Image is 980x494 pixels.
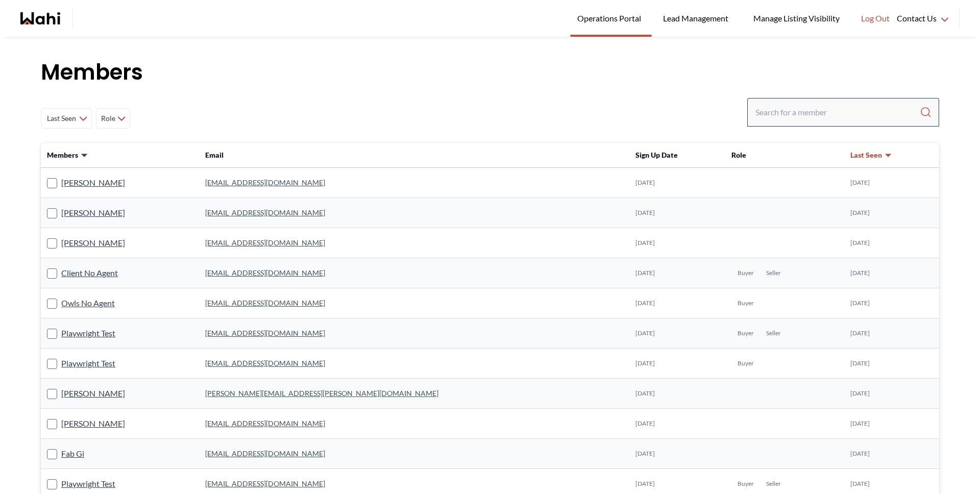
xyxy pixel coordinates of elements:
a: Client No Agent [61,266,118,280]
span: Buyer [738,299,754,307]
span: Seller [766,480,781,488]
td: [DATE] [844,439,939,469]
td: [DATE] [844,168,939,198]
span: Role [101,109,115,128]
span: Last Seen [850,150,882,160]
td: [DATE] [629,349,725,379]
td: [DATE] [844,258,939,288]
td: [DATE] [844,288,939,318]
td: [DATE] [629,439,725,469]
a: [EMAIL_ADDRESS][DOMAIN_NAME] [205,359,325,367]
td: [DATE] [629,228,725,258]
button: Members [47,150,88,160]
a: Fab Gi [61,447,84,460]
span: Sign Up Date [635,151,678,159]
a: [PERSON_NAME] [61,236,125,250]
td: [DATE] [629,258,725,288]
td: [DATE] [844,228,939,258]
h1: Members [41,57,939,88]
span: Buyer [738,329,754,337]
a: [EMAIL_ADDRESS][DOMAIN_NAME] [205,479,325,488]
td: [DATE] [844,198,939,228]
span: Buyer [738,480,754,488]
span: Manage Listing Visibility [750,12,843,25]
span: Operations Portal [577,12,645,25]
a: [EMAIL_ADDRESS][DOMAIN_NAME] [205,178,325,187]
td: [DATE] [629,168,725,198]
span: Seller [766,329,781,337]
td: [DATE] [629,288,725,318]
a: Playwright Test [61,327,115,340]
a: [PERSON_NAME][EMAIL_ADDRESS][PERSON_NAME][DOMAIN_NAME] [205,389,438,398]
a: [PERSON_NAME] [61,417,125,430]
span: Members [47,150,78,160]
span: Email [205,151,224,159]
td: [DATE] [629,198,725,228]
td: [DATE] [844,379,939,409]
td: [DATE] [629,379,725,409]
a: [PERSON_NAME] [61,206,125,219]
span: Lead Management [663,12,732,25]
a: Playwright Test [61,477,115,490]
td: [DATE] [844,318,939,349]
span: Last Seen [45,109,77,128]
a: [EMAIL_ADDRESS][DOMAIN_NAME] [205,208,325,217]
a: [EMAIL_ADDRESS][DOMAIN_NAME] [205,268,325,277]
span: Buyer [738,269,754,277]
td: [DATE] [844,409,939,439]
a: [EMAIL_ADDRESS][DOMAIN_NAME] [205,449,325,458]
td: [DATE] [844,349,939,379]
td: [DATE] [629,318,725,349]
span: Log Out [861,12,890,25]
a: [EMAIL_ADDRESS][DOMAIN_NAME] [205,299,325,307]
a: [EMAIL_ADDRESS][DOMAIN_NAME] [205,329,325,337]
span: Buyer [738,359,754,367]
a: [PERSON_NAME] [61,176,125,189]
a: Playwright Test [61,357,115,370]
a: [PERSON_NAME] [61,387,125,400]
span: Role [731,151,746,159]
td: [DATE] [629,409,725,439]
a: Owls No Agent [61,297,115,310]
button: Last Seen [850,150,892,160]
a: [EMAIL_ADDRESS][DOMAIN_NAME] [205,238,325,247]
a: [EMAIL_ADDRESS][DOMAIN_NAME] [205,419,325,428]
span: Seller [766,269,781,277]
a: Wahi homepage [20,12,60,24]
input: Search input [755,103,920,121]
